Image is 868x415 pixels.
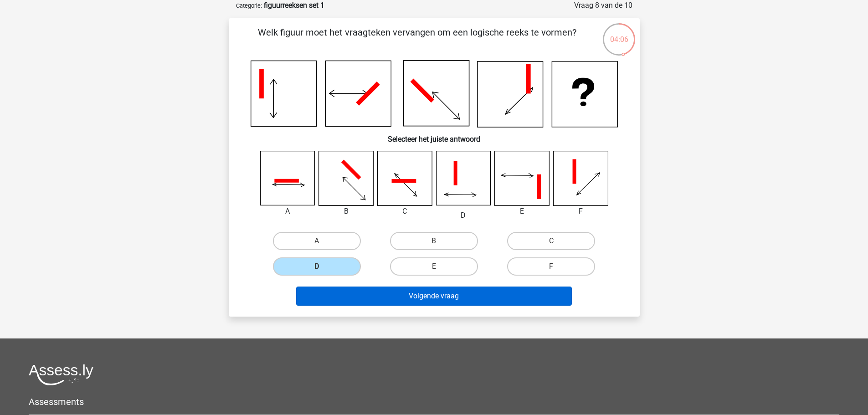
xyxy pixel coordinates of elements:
[370,206,439,217] div: C
[29,396,839,407] h5: Assessments
[507,232,595,250] label: C
[312,206,380,217] div: B
[602,22,636,45] div: 04:06
[253,206,322,217] div: A
[390,257,478,276] label: E
[236,2,262,9] small: Categorie:
[273,257,361,276] label: D
[390,232,478,250] label: B
[264,1,324,10] strong: figuurreeksen set 1
[243,26,591,53] p: Welk figuur moet het vraagteken vervangen om een logische reeks te vormen?
[546,206,615,217] div: F
[507,257,595,276] label: F
[429,210,498,221] div: D
[243,128,625,143] h6: Selecteer het juiste antwoord
[273,232,361,250] label: A
[296,287,572,306] button: Volgende vraag
[488,206,556,217] div: E
[29,364,93,385] img: Assessly logo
